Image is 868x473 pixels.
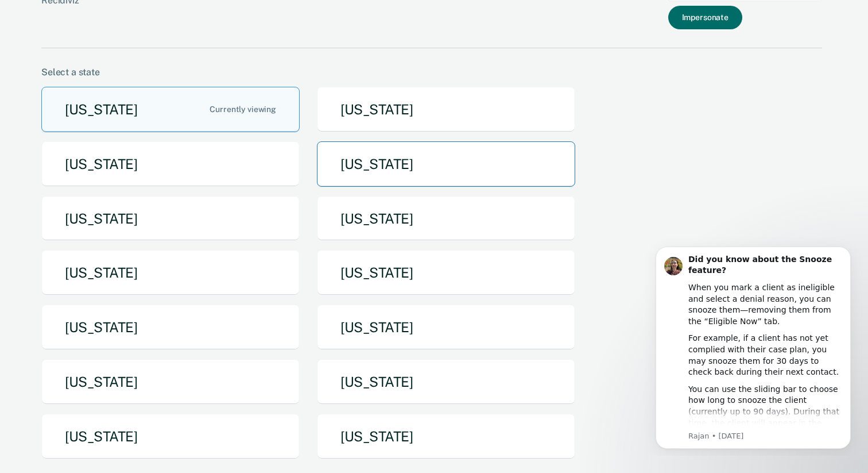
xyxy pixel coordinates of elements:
[41,250,300,295] button: [US_STATE]
[41,359,300,405] button: [US_STATE]
[317,141,575,187] button: [US_STATE]
[317,250,575,295] button: [US_STATE]
[41,87,300,132] button: [US_STATE]
[317,87,575,132] button: [US_STATE]
[668,6,742,29] button: Impersonate
[41,196,300,241] button: [US_STATE]
[317,414,575,459] button: [US_STATE]
[317,305,575,350] button: [US_STATE]
[638,236,868,456] iframe: Intercom notifications message
[41,141,300,187] button: [US_STATE]
[41,67,822,78] div: Select a state
[317,196,575,241] button: [US_STATE]
[41,414,300,459] button: [US_STATE]
[41,305,300,350] button: [US_STATE]
[317,359,575,405] button: [US_STATE]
